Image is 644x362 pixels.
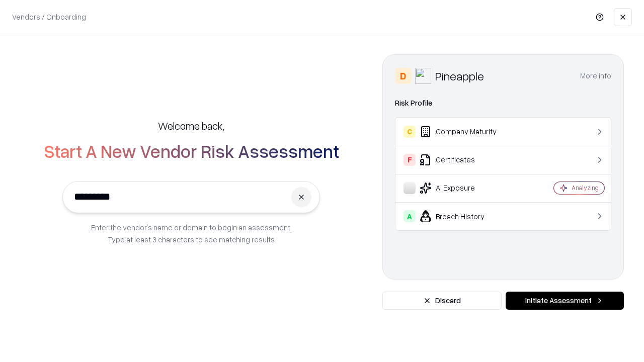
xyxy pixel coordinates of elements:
[12,12,86,22] p: Vendors / Onboarding
[404,154,524,166] div: Certificates
[572,184,599,192] div: Analyzing
[404,182,524,194] div: AI Exposure
[404,210,416,222] div: A
[404,154,416,166] div: F
[44,141,339,161] h2: Start A New Vendor Risk Assessment
[91,221,292,245] p: Enter the vendor’s name or domain to begin an assessment. Type at least 3 characters to see match...
[404,126,416,138] div: C
[404,210,524,222] div: Breach History
[415,68,431,84] img: Pineapple
[158,119,224,133] h5: Welcome back,
[395,68,411,84] div: D
[506,292,624,310] button: Initiate Assessment
[404,126,524,138] div: Company Maturity
[435,68,484,84] div: Pineapple
[382,292,502,310] button: Discard
[580,67,611,85] button: More info
[395,97,611,109] div: Risk Profile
